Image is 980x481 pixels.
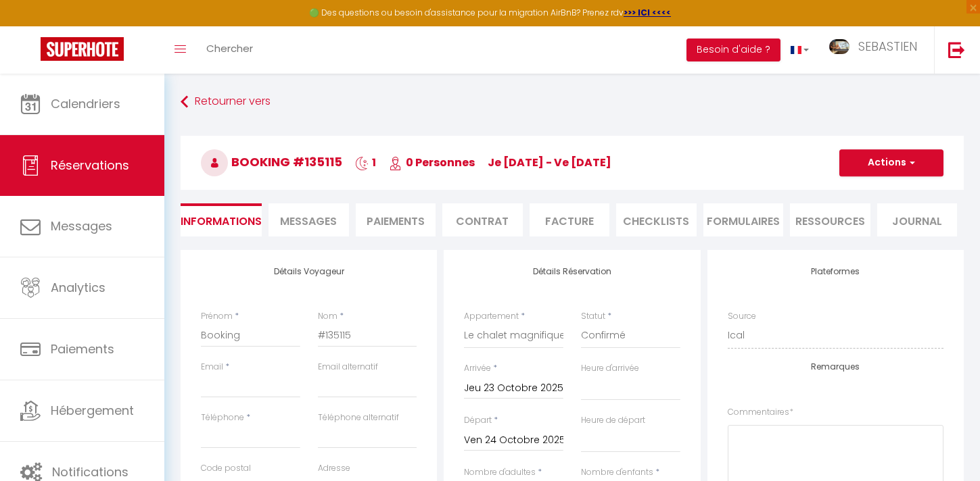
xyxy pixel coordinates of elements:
a: >>> ICI <<<< [624,7,671,18]
label: Nombre d'adultes [464,466,536,479]
span: SEBASTIEN [858,38,917,55]
label: Téléphone [201,411,244,424]
h4: Détails Voyageur [201,267,417,276]
span: Analytics [51,279,106,296]
button: Besoin d'aide ? [686,39,780,61]
label: Heure d'arrivée [581,362,639,375]
li: Ressources [790,203,870,236]
label: Adresse [318,462,350,475]
li: Paiements [356,203,436,236]
span: 0 Personnes [389,155,475,170]
label: Appartement [464,310,519,323]
img: ... [829,39,849,55]
li: FORMULAIRES [703,203,784,236]
span: Messages [51,218,112,234]
li: Informations [181,203,262,236]
button: Actions [839,149,943,176]
span: Paiements [51,340,114,357]
img: logout [948,41,965,58]
h4: Plateformes [728,267,943,276]
li: Journal [877,203,958,236]
span: Calendriers [51,95,120,112]
span: 1 [355,155,376,170]
label: Arrivée [464,362,491,375]
li: Facture [530,203,610,236]
label: Nom [318,310,337,323]
span: Chercher [206,41,253,55]
h4: Remarques [728,362,943,372]
label: Départ [464,414,492,427]
a: ... SEBASTIEN [819,26,934,74]
span: Notifications [52,463,129,480]
span: Messages [280,213,337,229]
label: Source [728,310,756,323]
label: Heure de départ [581,414,645,427]
label: Prénom [201,310,233,323]
span: je [DATE] - ve [DATE] [488,155,611,170]
a: Retourner vers [181,90,964,114]
a: Chercher [196,26,263,74]
span: Hébergement [51,402,134,419]
label: Téléphone alternatif [318,411,399,424]
li: CHECKLISTS [616,203,697,236]
label: Commentaires [728,406,793,419]
label: Code postal [201,462,251,475]
li: Contrat [442,203,523,236]
label: Email alternatif [318,361,378,374]
label: Statut [581,310,605,323]
img: Super Booking [41,37,124,61]
h4: Détails Réservation [464,267,680,276]
label: Email [201,361,223,374]
span: Booking #135115 [201,153,342,170]
label: Nombre d'enfants [581,466,653,479]
span: Réservations [51,157,129,174]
